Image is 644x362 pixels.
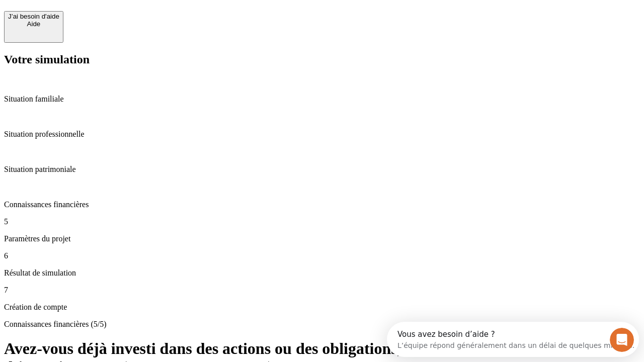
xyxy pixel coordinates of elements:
[4,4,277,32] div: Ouvrir le Messenger Intercom
[11,17,248,27] div: L’équipe répond généralement dans un délai de quelques minutes.
[4,130,640,139] p: Situation professionnelle
[8,13,59,20] div: J’ai besoin d'aide
[11,9,248,17] div: Vous avez besoin d’aide ?
[4,286,640,295] p: 7
[4,303,640,312] p: Création de compte
[4,11,63,43] button: J’ai besoin d'aideAide
[4,200,640,209] p: Connaissances financières
[4,53,640,66] h2: Votre simulation
[4,251,640,260] p: 6
[8,20,59,28] div: Aide
[4,268,640,278] p: Résultat de simulation
[4,320,640,329] p: Connaissances financières (5/5)
[387,322,639,357] iframe: Intercom live chat discovery launcher
[4,217,640,226] p: 5
[4,165,640,174] p: Situation patrimoniale
[4,234,640,243] p: Paramètres du projet
[4,95,640,104] p: Situation familiale
[610,328,634,352] iframe: Intercom live chat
